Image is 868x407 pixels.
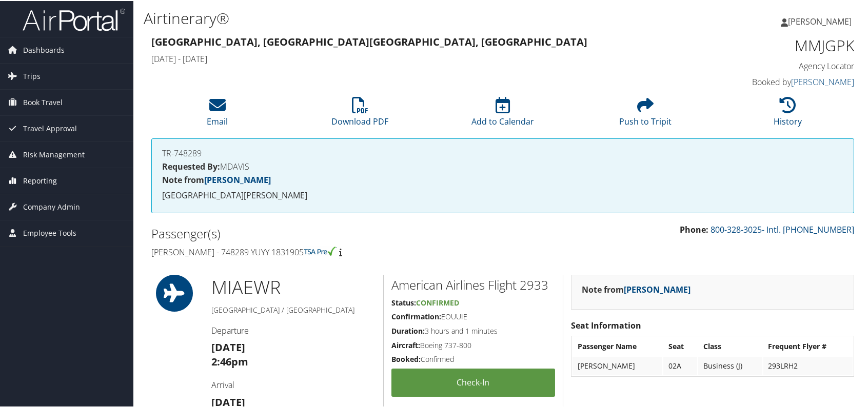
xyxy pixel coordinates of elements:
[211,339,245,353] strong: [DATE]
[162,161,843,170] h4: MDAVIS
[391,368,555,396] a: Check-in
[391,325,555,335] h5: 3 hours and 1 minutes
[391,353,421,363] strong: Booked:
[304,246,337,255] img: tsa-precheck.png
[663,356,697,374] td: 02A
[332,101,389,126] a: Download PDF
[23,89,63,114] span: Book Travel
[391,339,555,350] h5: Boeing 737-800
[781,5,862,36] a: [PERSON_NAME]
[573,356,663,374] td: [PERSON_NAME]
[471,101,534,126] a: Add to Calendar
[211,274,376,299] h1: MIA EWR
[391,311,441,320] strong: Confirmation:
[690,75,854,87] h4: Booked by
[151,246,495,257] h4: [PERSON_NAME] - 748289 YUYY 1831905
[151,224,495,241] h2: Passenger(s)
[711,223,854,234] a: 800-328-3025- Intl. [PHONE_NUMBER]
[763,336,853,355] th: Frequent Flyer #
[619,101,672,126] a: Push to Tripit
[23,63,41,88] span: Trips
[391,353,555,363] h5: Confirmed
[571,319,641,330] strong: Seat Information
[207,101,228,126] a: Email
[391,275,555,293] h2: American Airlines Flight 2933
[698,336,762,355] th: Class
[624,283,691,294] a: [PERSON_NAME]
[698,356,762,374] td: Business (J)
[23,115,77,140] span: Travel Approval
[416,297,459,307] span: Confirmed
[23,7,125,31] img: airportal-logo.png
[162,173,271,185] strong: Note from
[763,356,853,374] td: 293LRH2
[791,75,854,87] a: [PERSON_NAME]
[211,304,376,314] h5: [GEOGRAPHIC_DATA] / [GEOGRAPHIC_DATA]
[151,52,675,64] h4: [DATE] - [DATE]
[23,141,85,167] span: Risk Management
[774,101,802,126] a: History
[680,223,708,234] strong: Phone:
[162,188,843,201] p: [GEOGRAPHIC_DATA][PERSON_NAME]
[162,160,220,171] strong: Requested By:
[788,15,852,26] span: [PERSON_NAME]
[23,219,76,245] span: Employee Tools
[162,148,843,156] h4: TR-748289
[151,34,587,48] strong: [GEOGRAPHIC_DATA], [GEOGRAPHIC_DATA] [GEOGRAPHIC_DATA], [GEOGRAPHIC_DATA]
[23,36,65,62] span: Dashboards
[663,336,697,355] th: Seat
[690,34,854,55] h1: MMJGPK
[391,339,420,349] strong: Aircraft:
[23,193,80,219] span: Company Admin
[144,7,622,28] h1: Airtinerary®
[690,59,854,71] h4: Agency Locator
[211,378,376,390] h4: Arrival
[582,283,691,294] strong: Note from
[391,311,555,321] h5: EOUUIE
[573,336,663,355] th: Passenger Name
[391,297,416,307] strong: Status:
[211,324,376,335] h4: Departure
[391,325,425,335] strong: Duration:
[23,167,57,193] span: Reporting
[204,173,271,185] a: [PERSON_NAME]
[211,354,248,368] strong: 2:46pm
